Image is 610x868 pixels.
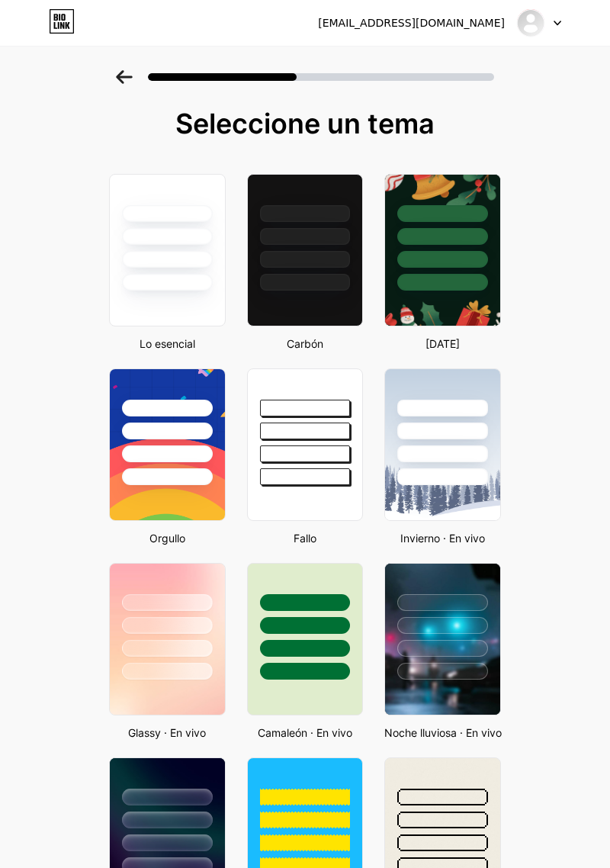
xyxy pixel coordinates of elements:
[175,107,435,140] font: Seleccione un tema
[318,17,505,29] font: [EMAIL_ADDRESS][DOMAIN_NAME]
[294,532,316,545] font: Fallo
[128,726,206,739] font: Glassy · En vivo
[425,337,460,350] font: [DATE]
[149,532,185,545] font: Orgullo
[258,726,352,739] font: Camaleón · En vivo
[140,337,195,350] font: Lo esencial
[384,726,502,739] font: Noche lluviosa · En vivo
[400,532,485,545] font: Invierno · En vivo
[516,8,545,37] img: Samantha Auxiliar
[287,337,323,350] font: Carbón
